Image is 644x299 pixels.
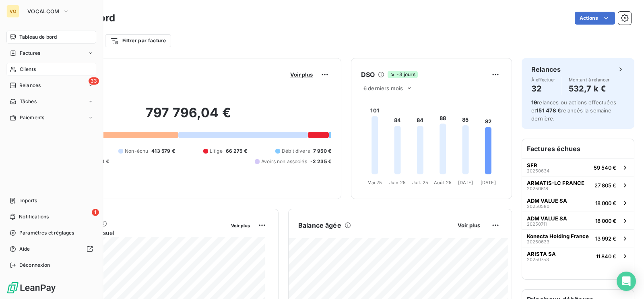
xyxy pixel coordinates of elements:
[229,222,252,229] button: Voir plus
[531,64,561,74] h6: Relances
[282,147,310,155] span: Débit divers
[596,253,616,260] span: 11 840 €
[210,147,223,155] span: Litige
[310,158,331,165] span: -2 235 €
[527,197,567,204] span: ADM VALUE SA
[19,245,30,253] span: Aide
[569,82,610,95] h4: 532,7 k €
[6,281,56,294] img: Logo LeanPay
[388,71,417,78] span: -3 jours
[527,186,548,191] span: 20250618
[89,77,99,85] span: 33
[522,194,634,212] button: ADM VALUE SA2025058018 000 €
[19,33,57,41] span: Tableau de bord
[19,82,41,89] span: Relances
[536,107,561,114] span: 151 478 €
[20,114,44,121] span: Paiements
[19,262,50,269] span: Déconnexion
[20,98,37,105] span: Tâches
[527,239,549,244] span: 20250633
[527,168,549,173] span: 20250634
[151,147,175,155] span: 413 579 €
[527,251,556,257] span: ARISTA SA
[288,71,315,78] button: Voir plus
[19,197,37,204] span: Imports
[531,77,555,82] span: À effectuer
[527,215,567,222] span: ADM VALUE SA
[412,180,428,185] tspan: Juil. 25
[531,99,616,122] span: relances ou actions effectuées et relancés la semaine dernière.
[298,220,341,230] h6: Balance âgée
[105,34,171,47] button: Filtrer par facture
[595,218,616,224] span: 18 000 €
[19,213,49,220] span: Notifications
[313,147,331,155] span: 7 950 €
[27,8,60,15] span: VOCALCOM
[617,272,636,291] div: Open Intercom Messenger
[531,99,537,106] span: 19
[527,257,549,262] span: 20250753
[92,209,99,216] span: 1
[522,139,634,158] h6: Factures échues
[522,212,634,229] button: ADM VALUE SA2025071118 000 €
[20,50,40,57] span: Factures
[575,12,615,25] button: Actions
[527,162,537,168] span: SFR
[595,235,616,242] span: 13 992 €
[522,247,634,265] button: ARISTA SA2025075311 840 €
[527,222,547,226] span: 20250711
[19,229,74,237] span: Paramètres et réglages
[531,82,555,95] h4: 32
[6,243,96,255] a: Aide
[231,223,250,228] span: Voir plus
[261,158,307,165] span: Avoirs non associés
[522,158,634,176] button: SFR2025063459 540 €
[290,71,313,78] span: Voir plus
[45,228,225,237] span: Chiffre d'affaires mensuel
[481,180,496,185] tspan: [DATE]
[367,180,382,185] tspan: Mai 25
[455,222,483,229] button: Voir plus
[527,233,589,239] span: Konecta Holding France
[20,66,36,73] span: Clients
[361,70,375,79] h6: DSO
[522,229,634,247] button: Konecta Holding France2025063313 992 €
[389,180,406,185] tspan: Juin 25
[125,147,148,155] span: Non-échu
[595,200,616,206] span: 18 000 €
[458,180,473,185] tspan: [DATE]
[594,182,616,189] span: 27 805 €
[226,147,247,155] span: 66 275 €
[434,180,452,185] tspan: Août 25
[569,77,610,82] span: Montant à relancer
[594,164,616,171] span: 59 540 €
[45,105,331,129] h2: 797 796,04 €
[522,176,634,194] button: ARMATIS-LC FRANCE2025061827 805 €
[527,180,584,186] span: ARMATIS-LC FRANCE
[458,222,480,228] span: Voir plus
[6,5,19,18] div: VO
[527,204,549,209] span: 20250580
[363,85,403,91] span: 6 derniers mois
